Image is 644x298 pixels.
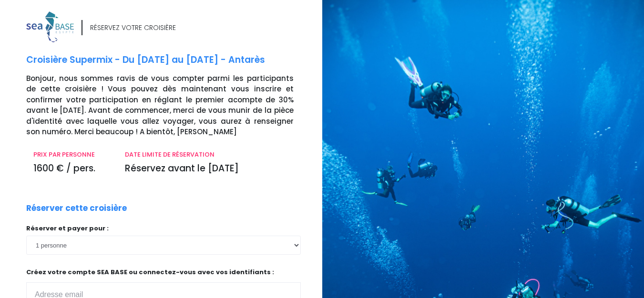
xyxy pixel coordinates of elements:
[33,162,111,176] p: 1600 € / pers.
[125,150,294,159] p: DATE LIMITE DE RÉSERVATION
[26,202,127,215] p: Réserver cette croisière
[26,224,301,233] p: Réserver et payer pour :
[125,162,294,176] p: Réservez avant le [DATE]
[90,23,176,33] div: RÉSERVEZ VOTRE CROISIÈRE
[33,150,111,159] p: PRIX PAR PERSONNE
[26,73,315,138] p: Bonjour, nous sommes ravis de vous compter parmi les participants de cette croisière ! Vous pouve...
[26,53,315,67] p: Croisière Supermix - Du [DATE] au [DATE] - Antarès
[26,11,74,42] img: logo_color1.png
